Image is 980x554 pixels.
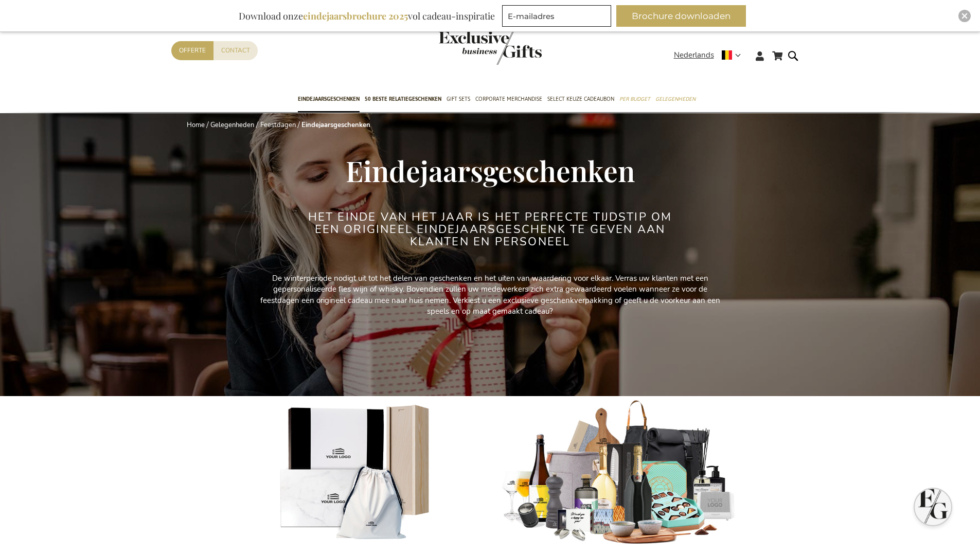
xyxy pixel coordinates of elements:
img: Close [961,13,968,19]
span: Eindejaarsgeschenken [298,94,360,104]
span: 50 beste relatiegeschenken [365,94,441,104]
a: Offerte [171,41,213,60]
img: Exclusive Business gifts logo [439,31,542,65]
span: Corporate Merchandise [475,94,542,104]
button: Brochure downloaden [616,5,746,27]
span: Per Budget [619,94,650,104]
h2: Het einde van het jaar is het perfecte tijdstip om een origineel eindejaarsgeschenk te geven aan ... [297,211,683,248]
a: store logo [439,31,490,65]
div: Nederlands [674,49,747,61]
a: Home [187,120,205,130]
div: Download onze vol cadeau-inspiratie [234,5,500,27]
span: Gift Sets [447,94,470,104]
span: Gelegenheden [655,94,696,104]
img: Personalised_gifts [243,399,480,547]
span: Select Keuze Cadeaubon [547,94,614,104]
span: Nederlands [674,49,714,61]
span: Eindejaarsgeschenken [346,151,635,189]
a: Contact [213,41,258,60]
form: marketing offers and promotions [502,5,614,30]
b: eindejaarsbrochure 2025 [303,10,408,22]
input: E-mailadres [502,5,611,27]
p: De winterperiode nodigt uit tot het delen van geschenken en het uiten van waardering voor elkaar.... [259,273,722,317]
img: cadeau_personeel_medewerkers-kerst_1 [501,399,737,547]
div: Close [958,10,971,22]
a: Feestdagen [260,120,296,130]
strong: Eindejaarsgeschenken [301,120,370,130]
a: Gelegenheden [210,120,254,130]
